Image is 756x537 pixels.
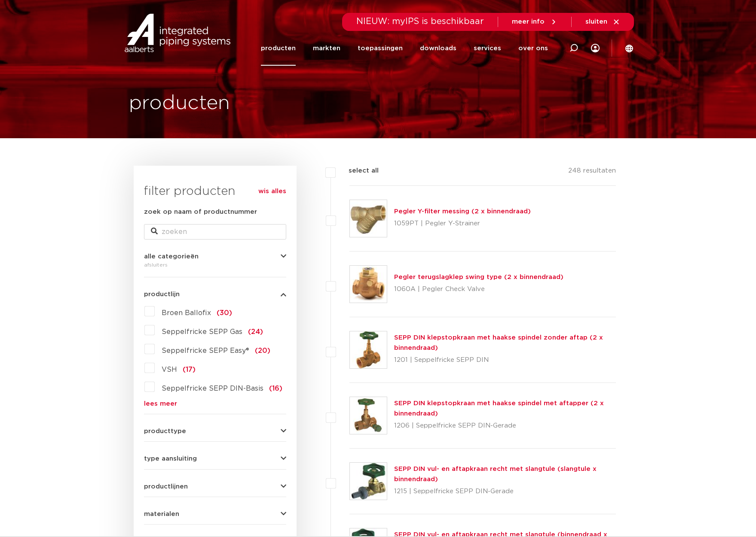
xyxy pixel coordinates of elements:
label: zoek op naam of productnummer [144,207,257,217]
img: Thumbnail for SEPP DIN klepstopkraan met haakse spindel zonder aftap (2 x binnendraad) [350,331,387,368]
p: 1201 | Seppelfricke SEPP DIN [394,353,616,367]
a: toepassingen [358,31,403,66]
span: NIEUW: myIPS is beschikbaar [356,17,484,26]
span: productlijnen [144,483,188,490]
p: 1059PT | Pegler Y-Strainer [394,217,531,231]
button: materialen [144,511,286,517]
label: select all [336,166,379,176]
a: downloads [420,31,456,66]
span: type aansluiting [144,455,197,462]
div: my IPS [591,31,600,66]
button: alle categorieën [144,253,286,260]
img: Thumbnail for Pegler Y-filter messing (2 x binnendraad) [350,200,387,237]
a: markten [313,31,340,66]
p: 1060A | Pegler Check Valve [394,282,563,296]
span: Broen Ballofix [162,309,211,316]
span: Seppelfricke SEPP Gas [162,328,242,335]
button: producttype [144,428,286,434]
h1: producten [129,90,230,117]
span: productlijn [144,291,180,297]
a: SEPP DIN vul- en aftapkraan recht met slangtule (slangtule x binnendraad) [394,466,597,482]
a: SEPP DIN klepstopkraan met haakse spindel zonder aftap (2 x binnendraad) [394,334,603,351]
span: Seppelfricke SEPP DIN-Basis [162,385,263,392]
h3: filter producten [144,183,286,200]
span: VSH [162,366,177,373]
a: SEPP DIN klepstopkraan met haakse spindel met aftapper (2 x binnendraad) [394,400,604,417]
span: alle categorieën [144,253,199,260]
img: Thumbnail for SEPP DIN klepstopkraan met haakse spindel met aftapper (2 x binnendraad) [350,397,387,434]
button: type aansluiting [144,455,286,462]
a: wis alles [258,186,286,197]
a: lees meer [144,400,286,407]
span: sluiten [585,18,607,25]
a: services [474,31,501,66]
span: (20) [255,347,270,354]
img: Thumbnail for SEPP DIN vul- en aftapkraan recht met slangtule (slangtule x binnendraad) [350,463,387,500]
a: producten [261,31,296,66]
p: 248 resultaten [568,166,616,179]
span: materialen [144,511,179,517]
p: 1206 | Seppelfricke SEPP DIN-Gerade [394,419,616,433]
p: 1215 | Seppelfricke SEPP DIN-Gerade [394,485,616,498]
div: afsluiters [144,260,286,270]
a: Pegler Y-filter messing (2 x binnendraad) [394,208,531,215]
span: (30) [217,309,232,316]
a: sluiten [585,18,620,26]
nav: Menu [261,31,548,66]
a: Pegler terugslagklep swing type (2 x binnendraad) [394,274,563,280]
a: meer info [512,18,557,26]
button: productlijn [144,291,286,297]
input: zoeken [144,224,286,240]
a: over ons [518,31,548,66]
span: Seppelfricke SEPP Easy® [162,347,249,354]
button: productlijnen [144,483,286,490]
span: meer info [512,18,545,25]
img: Thumbnail for Pegler terugslagklep swing type (2 x binnendraad) [350,266,387,303]
span: (24) [248,328,263,335]
span: producttype [144,428,186,434]
span: (16) [269,385,282,392]
span: (17) [183,366,196,373]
